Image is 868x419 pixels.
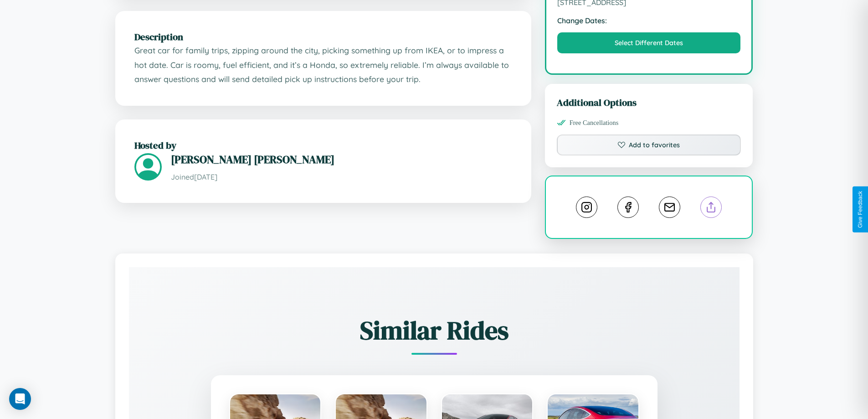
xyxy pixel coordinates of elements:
[570,119,619,127] span: Free Cancellations
[557,134,741,155] button: Add to favorites
[557,96,741,109] h3: Additional Options
[557,16,741,25] strong: Change Dates:
[9,388,31,410] div: Open Intercom Messenger
[557,32,741,53] button: Select Different Dates
[134,30,512,43] h2: Description
[171,171,512,184] p: Joined [DATE]
[134,43,512,87] p: Great car for family trips, zipping around the city, picking something up from IKEA, or to impres...
[171,152,512,167] h3: [PERSON_NAME] [PERSON_NAME]
[134,139,512,152] h2: Hosted by
[161,313,708,348] h2: Similar Rides
[857,191,863,228] div: Give Feedback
